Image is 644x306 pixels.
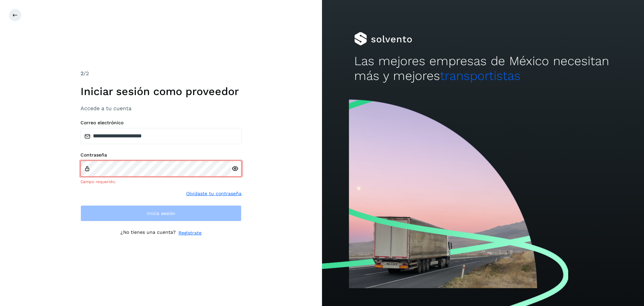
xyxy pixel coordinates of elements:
[80,205,241,221] button: Inicia sesión
[80,152,241,158] label: Contraseña
[120,229,176,236] p: ¿No tienes una cuenta?
[186,190,241,197] a: Olvidaste tu contraseña
[80,120,241,126] label: Correo electrónico
[80,70,84,77] span: 2
[354,54,612,84] h2: Las mejores empresas de México necesitan más y mejores
[80,85,241,98] h1: Iniciar sesión como proveedor
[178,229,202,236] a: Regístrate
[147,211,175,216] span: Inicia sesión
[80,70,241,78] div: /2
[440,69,521,83] span: transportistas
[80,179,241,185] div: Campo requerido.
[80,105,241,112] h3: Accede a tu cuenta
